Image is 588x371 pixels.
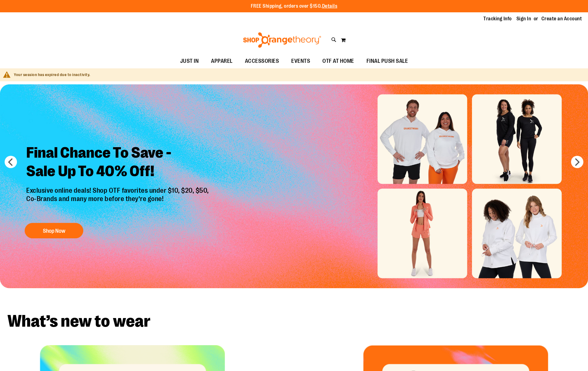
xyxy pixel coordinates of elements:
[22,139,215,187] h2: Final Chance To Save - Sale Up To 40% Off!
[22,187,215,217] p: Exclusive online deals! Shop OTF favorites under $10, $20, $50, Co-Brands and many more before th...
[322,54,354,68] span: OTF AT HOME
[5,156,17,168] button: prev
[366,54,408,68] span: FINAL PUSH SALE
[541,15,582,22] a: Create an Account
[25,223,83,238] button: Shop Now
[242,32,322,48] img: Shop Orangetheory
[211,54,233,68] span: APPAREL
[7,313,581,330] h2: What’s new to wear
[571,156,583,168] button: next
[322,3,337,9] a: Details
[291,54,310,68] span: EVENTS
[14,72,582,78] div: Your session has expired due to inactivity.
[245,54,279,68] span: ACCESSORIES
[516,15,531,22] a: Sign In
[22,139,215,241] a: Final Chance To Save -Sale Up To 40% Off! Exclusive online deals! Shop OTF favorites under $10, $...
[180,54,199,68] span: JUST IN
[251,3,337,10] p: FREE Shipping, orders over $150.
[483,15,512,22] a: Tracking Info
